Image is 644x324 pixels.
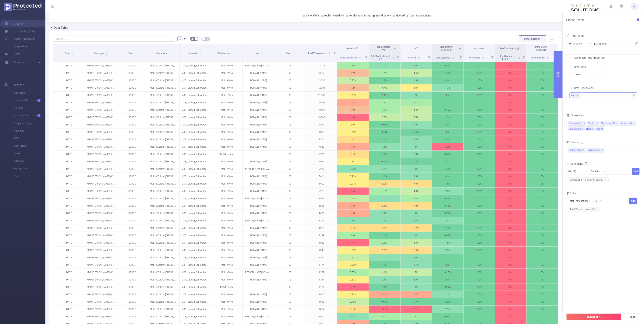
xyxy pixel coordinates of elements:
p: SODDE [116,114,148,121]
span: Classified [474,47,484,50]
p: [DATE] [53,69,85,77]
div: Sort [328,52,331,54]
span: Video [14,172,45,180]
p: MXP_Ludwig_Schokolade_Fritt_Vegan_Q3_2025.zip [5586676] [180,84,211,91]
p: Mobile Xplore [[PHONE_NUMBER]] [148,114,179,121]
p: 2% [401,92,432,99]
span: MRC [14,135,45,142]
p: 0% [495,106,527,114]
p: DE [274,121,306,128]
p: SODDE [116,121,148,128]
button: Add [632,168,640,175]
p: [DATE] [53,114,85,121]
i: icon: caret-down [292,53,294,54]
div: Campaign (l1) [569,121,582,126]
span: Date [571,93,576,97]
p: 0% [495,114,527,121]
div: Sort [518,56,521,58]
i: icon: close [583,122,585,125]
p: SODDE [116,99,148,106]
span: Total Transactions [409,14,431,17]
i: icon: caret-up [134,52,136,53]
p: SODDE [116,92,148,99]
i: icon: caret-down [233,53,235,54]
p: MXP [PERSON_NAME] - Fritt Vegan Brand Image Q3 2025 [287837] [85,114,116,121]
i: icon: down [586,170,588,173]
p: DE [274,99,306,106]
span: Placement [156,52,168,55]
p: MXP [PERSON_NAME] - Fritt Vegan Brand Image Q3 2025 [287837] [85,106,116,114]
a: Integrations [5,43,28,50]
i: icon: caret-up [359,56,361,57]
span: % [179,37,181,40]
p: [DATE] [53,77,85,84]
a: Users [5,50,20,58]
p: 1.7% [432,84,463,91]
p: MXP_Ludwig_Schokolade_Fritt_Vegan_Q3_2025.zip [5586676] [180,106,211,114]
p: MXP [PERSON_NAME] - Fritt Vegan Brand Image Q3 2025 [287837] [85,99,116,106]
a: Overview [5,20,24,27]
p: 100% [464,106,495,114]
span: Invalid Traffic [14,97,45,104]
span: Brand Safety (Blocked) [535,46,547,51]
p: MXP_Ludwig_Schokolade_Fritt_Vegan_Q3_2025.zip [5586676] [180,92,211,99]
p: DE [274,69,306,77]
p: 1.9% [369,62,400,69]
p: 100% [464,77,495,84]
span: Passport [14,127,45,135]
p: MXP [PERSON_NAME] - Fritt Vegan Brand Image Q3 2025 [287837] [85,62,116,69]
p: [DOMAIN_NAME] [243,69,274,77]
p: DE [274,77,306,84]
p: 0% [527,106,558,114]
i: icon: caret-down [71,53,73,54]
p: 3.8% [369,114,400,121]
a: Help Center (New) [5,27,35,35]
span: Total IVT [407,56,417,59]
span: All Categories [436,56,451,59]
p: 0% [527,114,558,121]
p: 1.2% [337,106,369,114]
li: Creative (l4) [620,121,636,126]
p: 1.3% [337,99,369,106]
p: Mobile Xplore [[PHONE_NUMBER]] [148,121,179,128]
p: 100% [464,99,495,106]
p: 100% [464,92,495,99]
p: 0% [495,99,527,106]
p: Mobile Web [211,77,242,84]
p: Mobile Xplore [[PHONE_NUMBER]] [148,84,179,91]
span: Anti-Fraud [14,89,45,97]
p: SODDE [116,106,148,114]
i: icon: caret-down [482,57,484,58]
span: Geo [286,52,290,55]
p: MXP [PERSON_NAME] - Fritt Vegan Brand Image Q3 2025 [287837] [85,121,116,128]
div: Sort [169,52,171,54]
p: MXP_Ludwig_Schokolade_Fritt_Vegan_Q3_2025.zip [5586676] [180,77,211,84]
i: icon: down [599,200,601,202]
p: [DOMAIN_NAME] [243,114,274,121]
div: UTC+01:00 [572,71,586,78]
div: Geo [596,127,600,132]
i: icon: caret-down [199,53,201,54]
p: 0% [527,92,558,99]
p: 4.4% [369,84,400,91]
i: icon: caret-up [261,52,263,53]
p: Mobile Xplore [[PHONE_NUMBER]] [148,106,179,114]
p: DE [274,62,306,69]
p: [DOMAIN_NAME] [243,77,274,84]
p: 24,177 [306,62,337,69]
p: [DATE] [53,62,85,69]
span: *Classified [469,56,481,59]
span: Total Sophisticated IVT [371,55,390,61]
div: Sort [359,56,361,58]
p: MXP [PERSON_NAME] - Fritt Vegan Brand Image Q3 2025 [287837] [85,92,116,99]
span: Supply Intelligence [14,119,45,127]
p: MXP_Ludwig_Schokolade_Fritt_Vegan_Q3_2025.zip [5586676] [180,99,211,106]
p: MXP [PERSON_NAME] - Fritt Vegan Brand Image Q3 2025 [287837] [85,84,116,91]
div: Creative (l4) [621,121,632,126]
i: Filter menu [426,53,432,62]
div: Sort [233,52,235,54]
p: 2.5% [401,62,432,69]
p: 0.75% [432,106,463,114]
a: Usage Notification [5,35,35,43]
p: 1.2% [337,84,369,91]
